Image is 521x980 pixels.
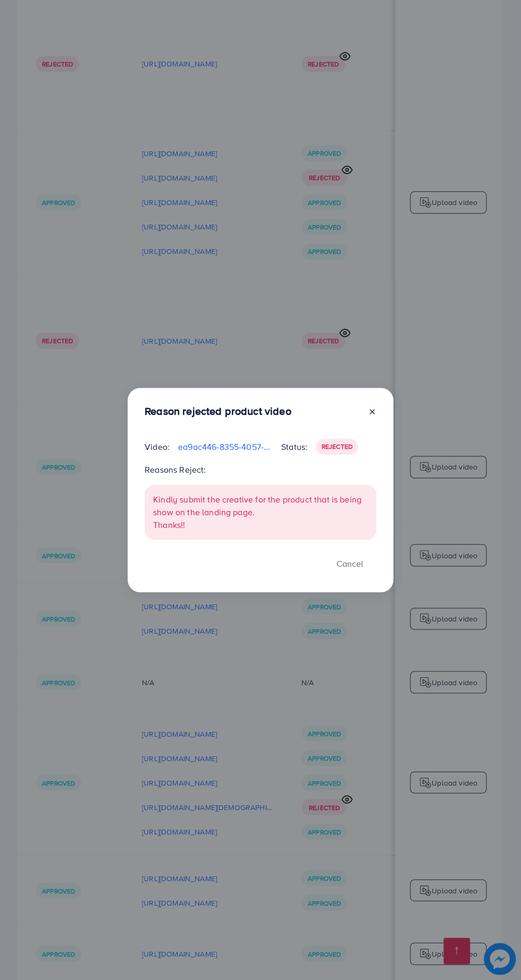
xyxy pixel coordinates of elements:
[153,493,368,518] p: Kindly submit the creative for the product that is being show on the landing page.
[178,440,273,453] p: ea9ac446-8355-4057-9b93-96bdae6d4df7-1756399494781.mp4
[281,440,307,453] p: Status:
[323,552,376,575] button: Cancel
[322,442,352,451] span: Rejected
[145,463,376,476] p: Reasons Reject:
[145,440,170,453] p: Video:
[145,405,291,417] h3: Reason rejected product video
[153,518,368,531] p: Thanks!!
